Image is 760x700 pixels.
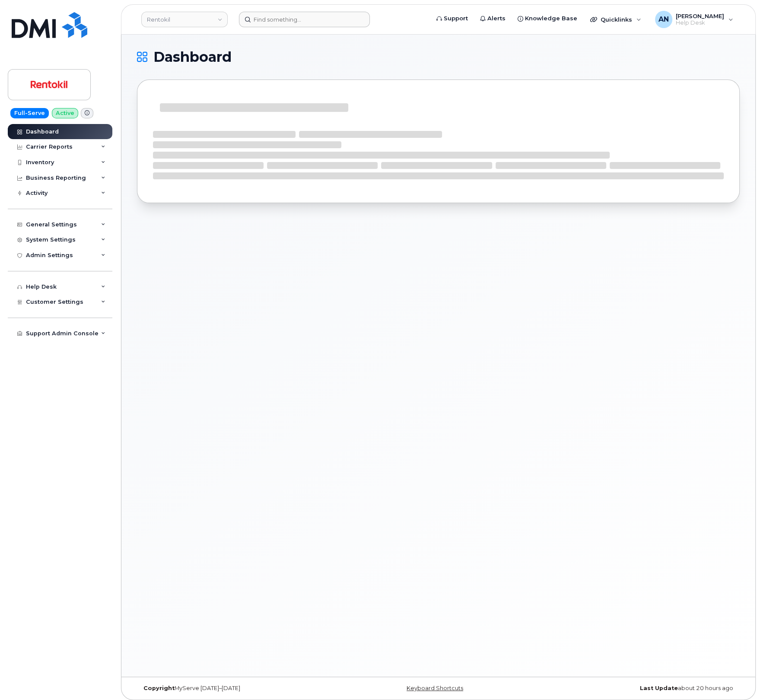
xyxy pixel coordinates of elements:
[153,51,232,64] span: Dashboard
[722,662,754,694] iframe: Messenger Launcher
[407,685,463,691] a: Keyboard Shortcuts
[143,685,175,691] strong: Copyright
[137,685,338,692] div: MyServe [DATE]–[DATE]
[539,685,740,692] div: about 20 hours ago
[640,685,678,691] strong: Last Update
